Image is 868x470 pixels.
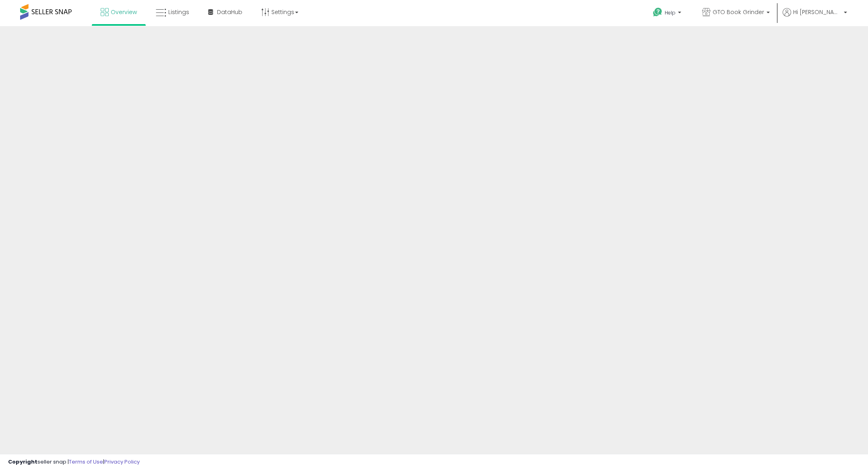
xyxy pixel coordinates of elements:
[217,8,242,16] span: DataHub
[168,8,189,16] span: Listings
[111,8,137,16] span: Overview
[653,7,663,17] i: Get Help
[783,8,847,26] a: Hi [PERSON_NAME]
[665,9,676,16] span: Help
[647,1,689,26] a: Help
[793,8,841,16] span: Hi [PERSON_NAME]
[713,8,764,16] span: GTO Book Grinder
